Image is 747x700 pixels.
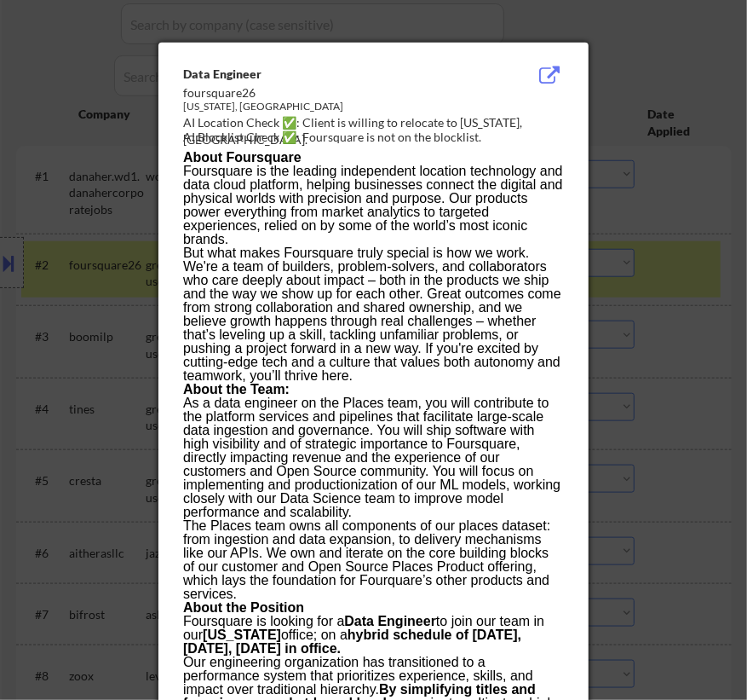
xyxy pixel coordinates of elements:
p: Foursquare is the leading independent location technology and data cloud platform, helping busine... [183,165,563,246]
div: foursquare26 [183,84,478,101]
p: Foursquare is looking for a to join our team in our office; on a [183,615,563,656]
strong: About the Team: [183,382,290,396]
strong: [US_STATE] [203,628,281,642]
p: As a data engineer on the Places team, you will contribute to the platform services and pipelines... [183,396,563,519]
strong: hybrid schedule of [DATE], [DATE], [DATE] in office. [183,628,521,656]
p: The Places team owns all components of our places dataset: from ingestion and data expansion, to ... [183,519,563,601]
div: AI Blocklist Check ✅: Foursquare is not on the blocklist. [183,129,571,146]
div: Data Engineer [183,66,478,83]
strong: Data Engineer [344,614,436,628]
strong: About Foursquare [183,150,302,165]
p: But what makes Foursquare truly special is how we work. We're a team of builders, problem-solvers... [183,246,563,383]
div: [US_STATE], [GEOGRAPHIC_DATA] [183,100,478,114]
strong: About the Position [183,600,304,615]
